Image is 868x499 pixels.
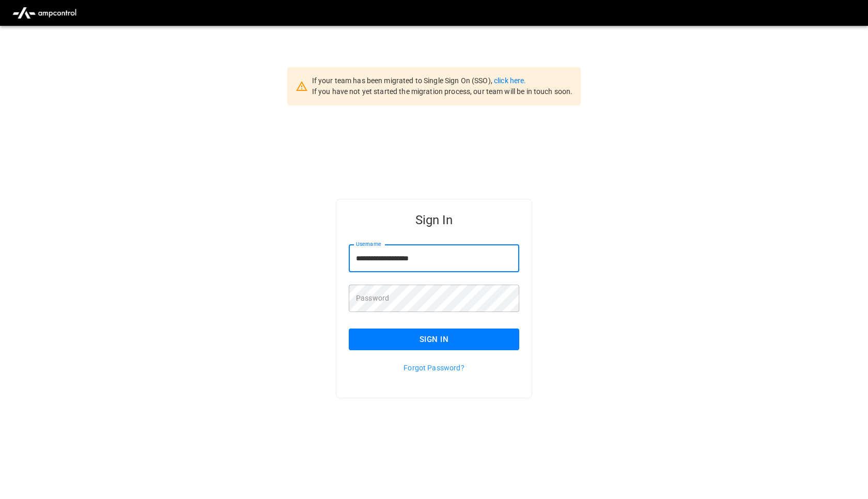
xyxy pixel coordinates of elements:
[349,363,519,373] p: Forgot Password?
[8,3,81,23] img: ampcontrol.io logo
[312,76,494,85] span: If your team has been migrated to Single Sign On (SSO),
[349,329,519,350] button: Sign In
[356,240,381,248] label: Username
[312,87,573,96] span: If you have not yet started the migration process, our team will be in touch soon.
[349,212,519,228] h5: Sign In
[494,76,526,85] a: click here.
